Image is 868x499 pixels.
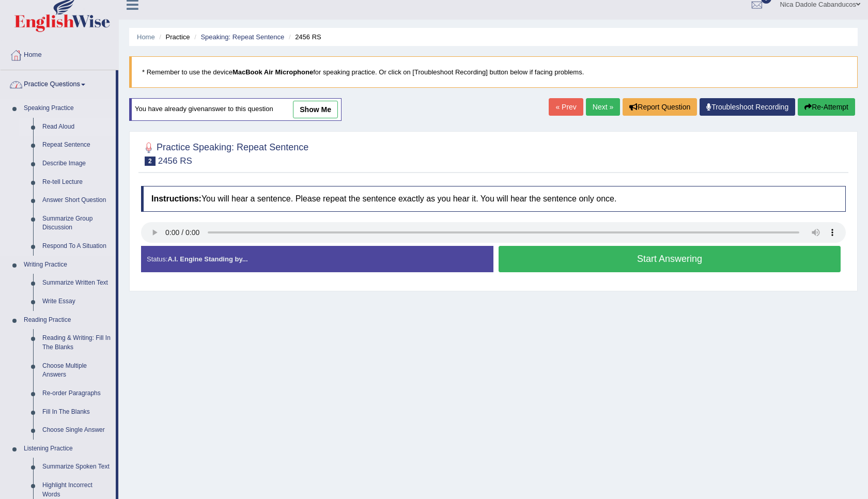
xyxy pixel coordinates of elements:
a: Read Aloud [38,118,116,136]
a: « Prev [549,98,583,116]
div: You have already given answer to this question [129,98,342,121]
a: show me [293,101,338,118]
a: Next » [586,98,620,116]
a: Reading & Writing: Fill In The Blanks [38,329,116,356]
a: Respond To A Situation [38,237,116,256]
a: Answer Short Question [38,191,116,210]
a: Speaking Practice [19,99,116,118]
a: Re-order Paragraphs [38,384,116,403]
li: Practice [157,32,190,42]
a: Reading Practice [19,311,116,330]
li: 2456 RS [286,32,321,42]
b: MacBook Air Microphone [233,68,313,76]
a: Choose Multiple Answers [38,357,116,384]
a: Summarize Spoken Text [38,458,116,476]
a: Troubleshoot Recording [700,98,795,116]
h4: You will hear a sentence. Please repeat the sentence exactly as you hear it. You will hear the se... [141,186,846,212]
a: Home [1,41,118,67]
a: Summarize Group Discussion [38,210,116,237]
a: Summarize Written Text [38,274,116,292]
small: 2456 RS [158,156,192,166]
a: Speaking: Repeat Sentence [200,33,284,41]
a: Writing Practice [19,256,116,274]
button: Report Question [623,98,697,116]
a: Practice Questions [1,70,116,96]
a: Describe Image [38,154,116,173]
h2: Practice Speaking: Repeat Sentence [141,140,308,166]
a: Repeat Sentence [38,136,116,154]
a: Write Essay [38,292,116,311]
a: Fill In The Blanks [38,403,116,422]
blockquote: * Remember to use the device for speaking practice. Or click on [Troubleshoot Recording] button b... [129,56,858,88]
button: Re-Attempt [798,98,855,116]
a: Re-tell Lecture [38,173,116,192]
b: Instructions: [151,194,202,203]
a: Home [137,33,155,41]
a: Listening Practice [19,440,116,458]
strong: A.I. Engine Standing by... [167,255,247,263]
div: Status: [141,246,493,272]
a: Choose Single Answer [38,421,116,440]
button: Start Answering [499,246,841,272]
span: 2 [145,157,156,166]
